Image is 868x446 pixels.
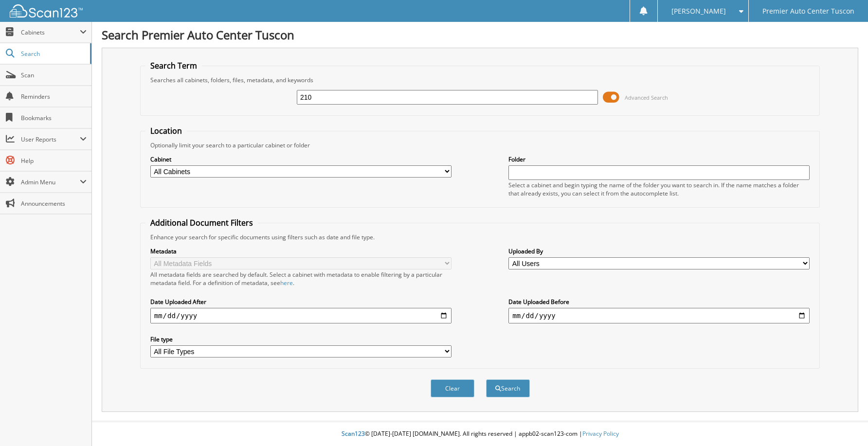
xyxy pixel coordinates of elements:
img: scan123-logo-white.svg [10,4,83,18]
span: Admin Menu [21,178,80,186]
span: Help [21,157,87,165]
div: All metadata fields are searched by default. Select a cabinet with metadata to enable filtering b... [150,270,452,287]
button: Clear [431,379,474,397]
legend: Additional Document Filters [145,217,258,228]
div: Searches all cabinets, folders, files, metadata, and keywords [145,76,815,84]
label: Folder [508,155,810,163]
label: Metadata [150,247,452,255]
label: Date Uploaded Before [508,298,810,306]
h1: Search Premier Auto Center Tuscon [102,27,858,43]
div: Optionally limit your search to a particular cabinet or folder [145,141,815,149]
legend: Search Term [145,60,202,71]
input: start [150,308,452,323]
input: end [508,308,810,323]
span: Advanced Search [625,94,668,101]
legend: Location [145,125,187,136]
span: Bookmarks [21,114,87,122]
span: Reminders [21,92,87,101]
label: Uploaded By [508,247,810,255]
a: Privacy Policy [582,429,619,438]
div: © [DATE]-[DATE] [DOMAIN_NAME]. All rights reserved | appb02-scan123-com | [92,422,868,446]
span: Scan [21,71,87,79]
label: File type [150,335,452,343]
span: Announcements [21,199,87,208]
a: here [280,279,293,287]
span: Premier Auto Center Tuscon [762,8,854,14]
button: Search [486,379,530,397]
div: Select a cabinet and begin typing the name of the folder you want to search in. If the name match... [508,181,810,197]
label: Date Uploaded After [150,298,452,306]
label: Cabinet [150,155,452,163]
span: [PERSON_NAME] [671,8,726,14]
span: Cabinets [21,28,80,36]
span: User Reports [21,135,80,143]
span: Search [21,50,85,58]
div: Enhance your search for specific documents using filters such as date and file type. [145,233,815,241]
span: Scan123 [342,429,365,438]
